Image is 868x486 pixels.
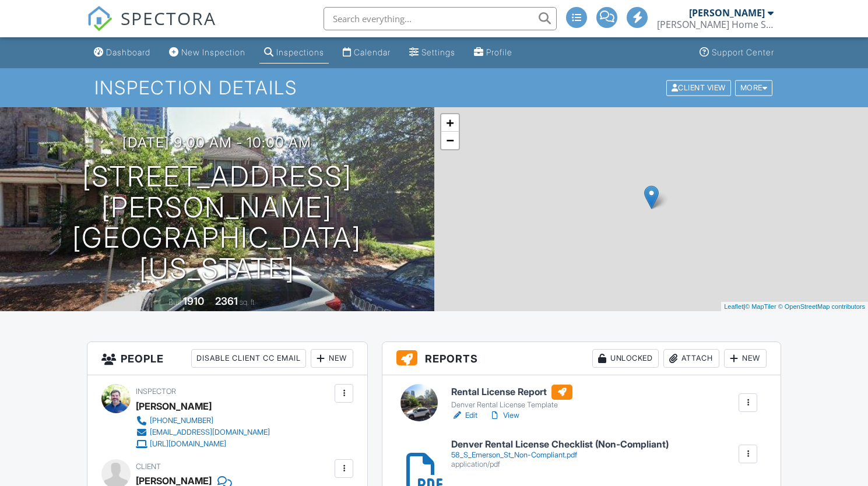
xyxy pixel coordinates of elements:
h3: [DATE] 9:00 am - 10:00 am [122,135,311,150]
a: [EMAIL_ADDRESS][DOMAIN_NAME] [136,427,270,438]
a: Dashboard [89,42,155,64]
a: Rental License Report Denver Rental License Template [451,385,572,410]
img: The Best Home Inspection Software - Spectora [87,6,113,31]
a: New Inspection [164,42,250,64]
div: Scott Home Services, LLC [657,19,774,30]
a: Client View [665,83,734,91]
a: View [489,410,519,421]
div: application/pdf [451,460,669,469]
a: Inspections [259,42,329,64]
div: [PHONE_NUMBER] [150,416,213,425]
a: Support Center [695,42,779,64]
h6: Denver Rental License Checklist (Non-Compliant) [451,439,669,450]
div: [URL][DOMAIN_NAME] [150,439,226,449]
div: New [724,349,767,368]
span: Client [136,462,161,471]
a: © OpenStreetMap contributors [778,303,865,310]
a: Leaflet [724,303,743,310]
a: [PHONE_NUMBER] [136,415,270,427]
div: Profile [486,47,512,57]
div: New Inspection [181,47,245,57]
div: [PERSON_NAME] [136,397,212,415]
div: More [735,80,773,96]
a: Zoom out [441,132,459,149]
h3: Reports [382,342,781,375]
div: 2361 [215,295,238,307]
span: Inspector [136,387,176,396]
div: 58_S_Emerson_St_Non-Compliant.pdf [451,450,669,460]
a: SPECTORA [87,16,216,40]
div: | [721,302,868,312]
h1: Inspection Details [94,78,774,98]
div: [PERSON_NAME] [689,7,765,19]
div: Disable Client CC Email [191,349,306,368]
div: Unlocked [592,349,659,368]
span: SPECTORA [121,6,216,30]
div: Calendar [354,47,391,57]
h1: [STREET_ADDRESS][PERSON_NAME] [GEOGRAPHIC_DATA][US_STATE] [19,161,416,284]
a: [URL][DOMAIN_NAME] [136,438,270,450]
div: Client View [666,80,731,96]
h6: Rental License Report [451,385,572,400]
a: Settings [405,42,460,64]
input: Search everything... [324,7,557,30]
a: © MapTiler [745,303,776,310]
div: Denver Rental License Template [451,400,572,410]
div: Settings [421,47,455,57]
div: New [311,349,353,368]
div: 1910 [183,295,204,307]
div: Attach [663,349,719,368]
a: Profile [469,42,517,64]
a: Zoom in [441,114,459,132]
span: sq. ft. [240,298,256,307]
h3: People [87,342,367,375]
span: Built [168,298,181,307]
a: Edit [451,410,477,421]
div: Inspections [276,47,324,57]
a: Calendar [338,42,395,64]
div: Support Center [712,47,774,57]
div: Dashboard [106,47,150,57]
a: Denver Rental License Checklist (Non-Compliant) 58_S_Emerson_St_Non-Compliant.pdf application/pdf [451,439,669,469]
div: [EMAIL_ADDRESS][DOMAIN_NAME] [150,428,270,437]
